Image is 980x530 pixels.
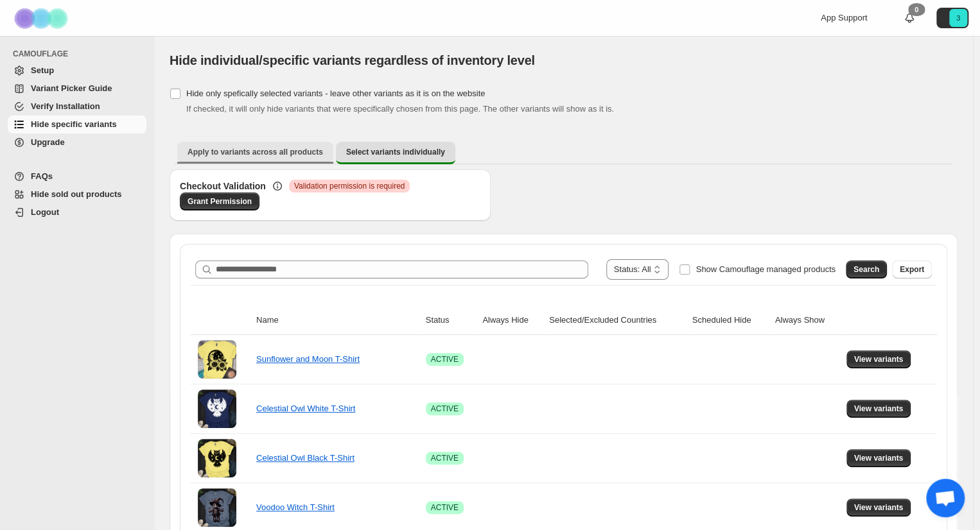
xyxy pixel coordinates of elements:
span: Avatar with initials 3 [949,9,967,27]
span: Upgrade [31,137,65,147]
span: Apply to variants across all products [188,147,323,157]
a: Voodoo Witch T-Shirt [256,502,335,512]
a: Hide specific variants [8,115,146,133]
span: CAMOUFLAGE [13,49,148,59]
button: View variants [846,449,911,467]
th: Selected/Excluded Countries [545,306,688,335]
a: 0 [903,12,916,24]
span: Show Camouflage managed products [696,264,836,274]
th: Always Show [771,306,843,335]
a: Celestial Owl White T-Shirt [256,404,355,413]
img: Camouflage [10,1,74,36]
img: Voodoo Witch T-Shirt [198,488,236,527]
button: Apply to variants across all products [177,142,333,162]
span: ACTIVE [431,354,459,364]
button: Select variants individually [336,142,455,164]
span: Variant Picker Guide [31,83,112,93]
span: Hide sold out products [31,189,122,199]
span: View variants [854,502,904,513]
span: ACTIVE [431,502,459,513]
span: Hide only spefically selected variants - leave other variants as it is on the website [186,89,485,98]
span: Select variants individually [346,147,445,157]
span: If checked, it will only hide variants that were specifically chosen from this page. The other va... [186,104,614,114]
a: Variant Picker Guide [8,80,146,98]
span: Export [900,264,924,275]
span: Hide specific variants [31,119,117,129]
span: Search [853,264,879,275]
span: ACTIVE [431,404,459,414]
button: View variants [846,499,911,517]
span: Logout [31,207,59,217]
a: Hide sold out products [8,185,146,203]
a: Celestial Owl Black T-Shirt [256,453,354,463]
div: 0 [908,3,925,16]
span: View variants [854,354,904,364]
a: Grant Permission [180,192,259,210]
a: Upgrade [8,133,146,151]
span: ACTIVE [431,453,459,463]
a: Verify Installation [8,98,146,115]
th: Name [252,306,422,335]
a: Logout [8,203,146,221]
button: View variants [846,400,911,418]
span: Validation permission is required [294,181,405,191]
span: Hide individual/specific variants regardless of inventory level [170,53,535,67]
span: FAQs [31,171,53,181]
a: Sunflower and Moon T-Shirt [256,354,360,364]
a: FAQs [8,167,146,185]
th: Always Hide [478,306,545,335]
span: App Support [821,13,867,22]
th: Status [422,306,479,335]
span: View variants [854,453,904,463]
th: Scheduled Hide [688,306,771,335]
text: 3 [956,14,960,22]
h3: Checkout Validation [180,180,266,192]
img: Celestial Owl Black T-Shirt [198,439,236,477]
span: Setup [31,65,54,75]
img: Sunflower and Moon T-Shirt [198,340,236,379]
button: View variants [846,350,911,368]
button: Export [892,261,932,278]
img: Celestial Owl White T-Shirt [198,389,236,428]
span: Verify Installation [31,101,100,111]
span: Grant Permission [188,196,252,207]
button: Avatar with initials 3 [936,8,968,28]
a: Setup [8,62,146,80]
button: Search [846,261,887,278]
span: View variants [854,404,904,414]
div: Open chat [926,479,965,517]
